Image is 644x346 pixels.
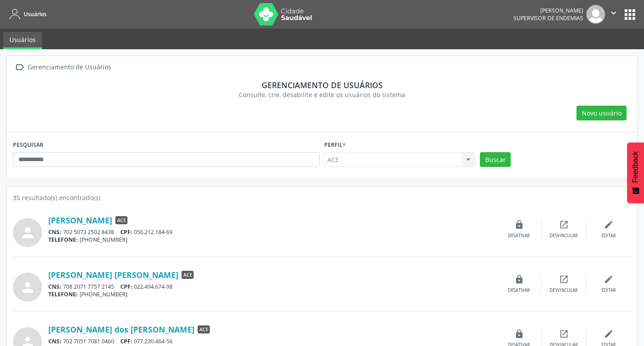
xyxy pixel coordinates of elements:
[48,337,61,345] span: CNS:
[324,138,346,152] label: Perfil
[604,274,614,284] i: edit
[602,233,616,239] div: Editar
[609,8,619,18] i: 
[508,287,530,294] div: Desativar
[627,142,644,203] button: Feedback - Mostrar pesquisa
[604,329,614,339] i: edit
[622,7,638,22] button: apps
[550,233,578,239] div: Desvincular
[182,271,194,279] span: ACE
[559,220,569,230] i: open_in_new
[48,283,497,290] div: 708 2071 7757 2145 022.494.674-98
[120,228,132,236] span: CPF:
[514,220,524,230] i: lock
[13,193,631,202] div: 35 resultado(s) encontrado(s)
[582,108,622,118] span: Novo usuário
[24,10,47,18] span: Usuários
[3,32,42,49] a: Usuários
[559,329,569,339] i: open_in_new
[20,225,36,241] i: person
[559,274,569,284] i: open_in_new
[19,80,625,90] div: Gerenciamento de usuários
[48,228,497,236] div: 702 5073 2502 8438 056.212.184-69
[48,270,178,280] a: [PERSON_NAME] [PERSON_NAME]
[605,5,622,24] button: 
[48,290,78,298] span: TELEFONE:
[513,7,583,14] div: [PERSON_NAME]
[631,151,640,183] span: Feedback
[6,7,47,21] a: Usuários
[13,138,43,152] label: PESQUISAR
[604,220,614,230] i: edit
[48,236,78,243] span: TELEFONE:
[26,61,113,74] div: Gerenciamento de Usuários
[48,283,61,290] span: CNS:
[480,152,511,167] button: Buscar
[115,216,127,224] span: ACE
[576,106,627,121] button: Novo usuário
[198,325,210,333] span: ACE
[48,236,497,243] div: [PHONE_NUMBER]
[13,61,26,74] i: 
[48,215,112,225] a: [PERSON_NAME]
[48,228,61,236] span: CNS:
[602,287,616,294] div: Editar
[48,337,497,345] div: 702 7051 7081 0460 077.230.464-56
[20,279,36,295] i: person
[550,287,578,294] div: Desvincular
[508,233,530,239] div: Desativar
[19,90,625,99] div: Consulte, crie, desabilite e edite os usuários do sistema
[120,337,132,345] span: CPF:
[586,5,605,24] img: img
[120,283,132,290] span: CPF:
[514,274,524,284] i: lock
[514,329,524,339] i: lock
[13,61,113,74] a:  Gerenciamento de Usuários
[513,14,583,22] span: Supervisor de Endemias
[48,290,497,298] div: [PHONE_NUMBER]
[48,325,195,334] a: [PERSON_NAME] dos [PERSON_NAME]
